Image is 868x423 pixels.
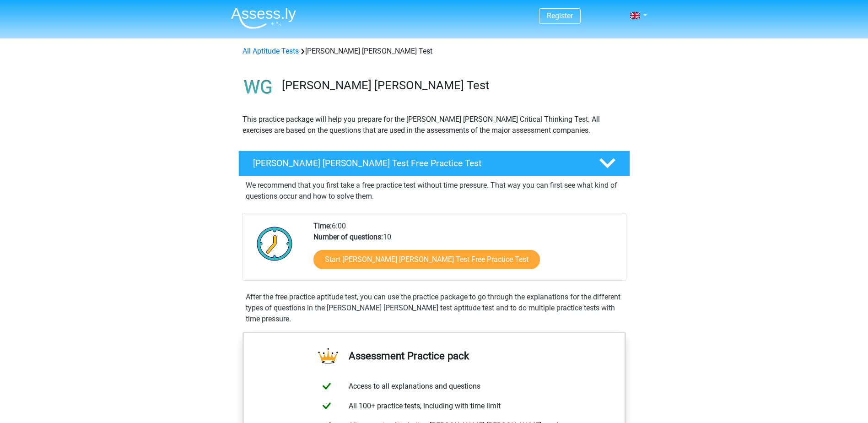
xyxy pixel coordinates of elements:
div: After the free practice aptitude test, you can use the practice package to go through the explana... [242,292,626,325]
div: [PERSON_NAME] [PERSON_NAME] Test [239,46,630,57]
div: 6:00 10 [307,221,625,280]
a: All Aptitude Tests [243,47,299,55]
img: Clock [252,221,298,266]
p: This practice package will help you prepare for the [PERSON_NAME] [PERSON_NAME] Critical Thinking... [243,114,626,136]
a: Register [547,11,573,20]
b: Number of questions: [313,233,383,241]
h4: [PERSON_NAME] [PERSON_NAME] Test Free Practice Test [253,158,584,168]
h3: [PERSON_NAME] [PERSON_NAME] Test [282,78,623,92]
a: [PERSON_NAME] [PERSON_NAME] Test Free Practice Test [235,151,634,176]
img: Assessly [231,7,296,29]
p: We recommend that you first take a free practice test without time pressure. That way you can fir... [246,180,623,202]
b: Time: [313,222,332,230]
img: watson glaser test [239,68,278,107]
a: Start [PERSON_NAME] [PERSON_NAME] Test Free Practice Test [313,250,540,269]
